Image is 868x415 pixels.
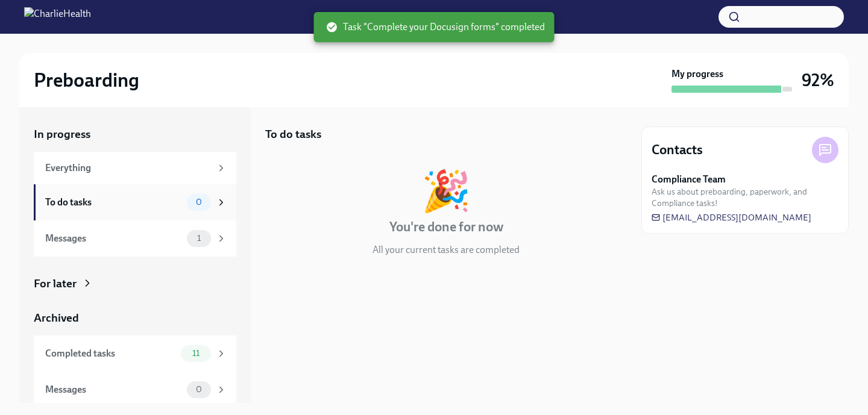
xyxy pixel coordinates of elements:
h3: 92% [802,69,834,91]
p: All your current tasks are completed [373,243,520,257]
a: Everything [34,152,236,184]
h2: Preboarding [34,68,139,92]
h5: To do tasks [265,126,321,142]
a: Messages0 [34,372,236,408]
span: 1 [190,234,208,243]
div: Everything [45,161,211,175]
a: To do tasks0 [34,184,236,220]
div: Messages [45,232,182,245]
div: Completed tasks [45,347,176,360]
span: Ask us about preboarding, paperwork, and Compliance tasks! [652,186,838,209]
a: For later [34,276,236,292]
div: 🎉 [421,171,471,211]
span: 11 [185,349,207,358]
span: Task "Complete your Docusign forms" completed [326,20,545,34]
a: In progress [34,126,236,142]
strong: Compliance Team [652,173,726,186]
a: Archived [34,310,236,326]
div: Messages [45,383,182,396]
img: CharlieHealth [24,7,91,27]
div: To do tasks [45,196,182,209]
a: [EMAIL_ADDRESS][DOMAIN_NAME] [652,211,811,223]
h4: Contacts [652,141,703,159]
div: For later [34,276,77,292]
strong: My progress [671,67,723,81]
h4: You're done for now [389,218,503,236]
a: Messages1 [34,220,236,257]
span: 0 [189,198,209,207]
span: 0 [189,385,209,394]
a: Completed tasks11 [34,335,236,372]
